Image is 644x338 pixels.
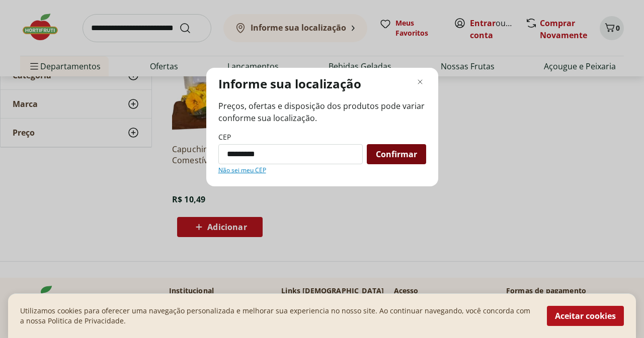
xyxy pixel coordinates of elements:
[218,166,266,174] a: Não sei meu CEP
[414,76,426,88] button: Fechar modal de regionalização
[20,306,535,326] p: Utilizamos cookies para oferecer uma navegação personalizada e melhorar sua experiencia no nosso ...
[547,306,624,326] button: Aceitar cookies
[367,144,426,164] button: Confirmar
[206,68,438,186] div: Modal de regionalização
[218,132,231,142] label: CEP
[218,76,361,92] p: Informe sua localização
[218,100,426,124] span: Preços, ofertas e disposição dos produtos pode variar conforme sua localização.
[376,150,417,158] span: Confirmar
